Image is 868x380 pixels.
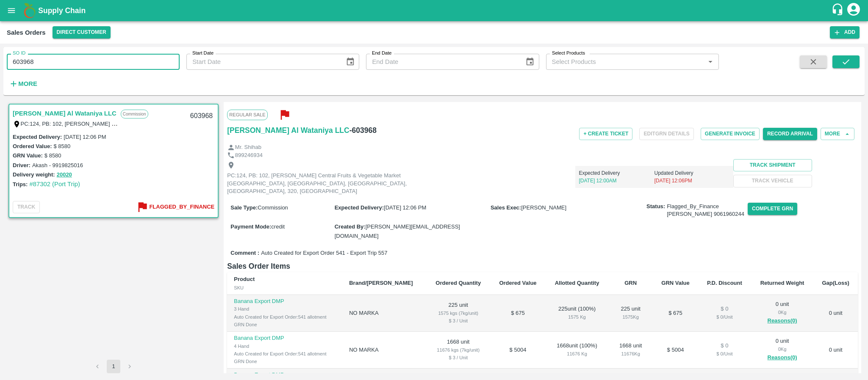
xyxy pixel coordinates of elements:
[234,334,336,342] p: Banana Export DMP
[705,342,744,350] div: $ 0
[821,128,854,140] button: More
[7,77,39,91] button: More
[707,280,742,286] b: P.D. Discount
[107,360,120,373] button: page 1
[227,110,267,120] span: Regular Sale
[758,337,807,363] div: 0 unit
[342,54,358,70] button: Choose date
[615,342,646,358] div: 1668 unit
[13,50,25,57] label: SO ID
[38,5,831,17] a: Supply Chain
[758,300,807,326] div: 0 unit
[667,210,744,218] div: [PERSON_NAME] 9061960244
[136,200,214,214] button: Flagged_By_Finance
[13,181,28,187] label: Trips:
[234,284,336,292] div: SKU
[7,27,46,38] div: Sales Orders
[624,280,637,286] b: GRN
[733,159,812,171] button: Track Shipment
[758,316,807,326] button: Reasons(0)
[822,280,849,286] b: Gap(Loss)
[552,350,602,358] div: 11676 Kg
[342,295,426,332] td: NO MARKA
[831,3,846,18] div: customer-support
[384,204,426,211] span: [DATE] 12:06 PM
[366,54,519,70] input: End Date
[661,280,689,286] b: GRN Value
[646,203,665,211] label: Status:
[335,223,460,239] span: [PERSON_NAME][EMAIL_ADDRESS][DOMAIN_NAME]
[705,56,716,67] button: Open
[230,249,259,257] label: Comment :
[758,345,807,353] div: 0 Kg
[18,80,37,87] strong: More
[426,295,490,332] td: 225 unit
[433,354,483,361] div: $ 3 / Unit
[552,342,602,358] div: 1668 unit ( 100 %)
[258,204,288,211] span: Commission
[435,280,481,286] b: Ordered Quantity
[552,305,602,321] div: 225 unit ( 100 %)
[653,332,698,369] td: $ 5004
[555,280,599,286] b: Allotted Quantity
[13,108,116,119] a: [PERSON_NAME] Al Wataniya LLC
[13,134,62,140] label: Expected Delivery :
[653,295,698,332] td: $ 675
[579,177,654,184] p: [DATE] 12:00AM
[29,181,80,187] a: #87302 (Port Trip)
[705,305,744,313] div: $ 0
[491,204,521,211] label: Sales Exec :
[705,313,744,321] div: $ 0 / Unit
[763,128,817,140] button: Record Arrival
[234,350,336,358] div: Auto Created for Export Order:541 allotment
[21,120,507,127] label: PC:124, PB: 102, [PERSON_NAME] Central Fruits & Vegetable Market [GEOGRAPHIC_DATA], [GEOGRAPHIC_D...
[667,203,744,218] span: Flagged_By_Finance
[2,1,21,20] button: open drawer
[7,54,180,70] input: Enter SO ID
[13,152,43,159] label: GRN Value:
[230,204,258,211] label: Sale Type :
[89,360,138,373] nav: pagination navigation
[149,202,214,212] b: Flagged_By_Finance
[758,353,807,363] button: Reasons(0)
[426,332,490,369] td: 1668 unit
[349,280,413,286] b: Brand/[PERSON_NAME]
[227,124,349,136] a: [PERSON_NAME] Al Wataniya LLC
[234,358,336,365] div: GRN Done
[433,346,483,354] div: 11676 kgs (7kg/unit)
[234,276,255,282] b: Product
[490,332,546,369] td: $ 5004
[549,56,702,67] input: Select Products
[521,204,566,211] span: [PERSON_NAME]
[830,26,860,39] button: Add
[760,280,804,286] b: Returned Weight
[701,128,760,140] button: Generate Invoice
[846,2,861,19] div: account of current user
[44,152,61,159] label: $ 8580
[13,171,55,178] label: Delivery weight:
[433,309,483,317] div: 1575 kgs (7kg/unit)
[499,280,536,286] b: Ordered Value
[32,162,83,168] label: Akash - 9919825016
[552,313,602,321] div: 1575 Kg
[335,204,384,211] label: Expected Delivery :
[13,162,31,168] label: Driver:
[758,308,807,316] div: 0 Kg
[579,169,654,177] p: Expected Delivery
[654,169,730,177] p: Updated Delivery
[234,321,336,328] div: GRN Done
[38,6,86,15] b: Supply Chain
[490,295,546,332] td: $ 675
[234,342,336,350] div: 4 Hand
[552,50,585,57] label: Select Products
[654,177,730,184] p: [DATE] 12:06PM
[57,170,72,180] button: 20020
[234,371,336,379] p: Banana Export DMP
[748,203,797,215] button: Complete GRN
[185,106,218,126] div: 603968
[21,2,38,19] img: logo
[433,317,483,325] div: $ 3 / Unit
[235,143,261,151] p: Mr. Shihab
[705,350,744,358] div: $ 0 / Unit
